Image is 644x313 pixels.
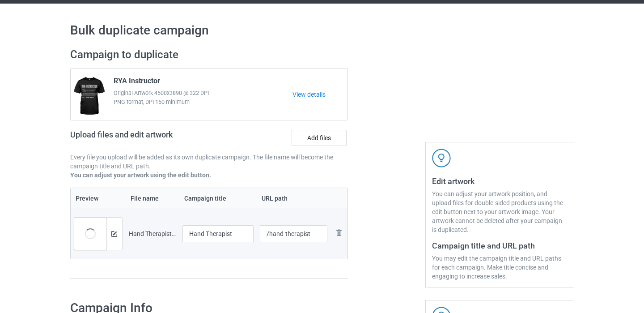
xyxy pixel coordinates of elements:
h2: Campaign to duplicate [70,48,348,62]
th: Campaign title [179,188,257,209]
div: You can adjust your artwork position, and upload files for double-sided products using the edit b... [432,189,568,234]
img: svg+xml;base64,PD94bWwgdmVyc2lvbj0iMS4wIiBlbmNvZGluZz0iVVRGLTgiPz4KPHN2ZyB3aWR0aD0iMTRweCIgaGVpZ2... [111,231,117,237]
th: Preview [71,188,126,209]
th: URL path [257,188,330,209]
b: You can adjust your artwork using the edit button. [70,172,211,179]
img: svg+xml;base64,PD94bWwgdmVyc2lvbj0iMS4wIiBlbmNvZGluZz0iVVRGLTgiPz4KPHN2ZyB3aWR0aD0iMjhweCIgaGVpZ2... [334,227,344,238]
span: PNG format, DPI 150 minimum [114,98,293,107]
div: You may edit the campaign title and URL paths for each campaign. Make title concise and engaging ... [432,254,568,281]
label: Add files [292,130,347,146]
h2: Upload files and edit artwork [70,130,237,146]
span: Original Artwork 4500x3890 @ 322 DPI [114,89,293,98]
h3: Campaign title and URL path [432,240,568,251]
th: File name [126,188,179,209]
a: View details [292,90,347,99]
h3: Edit artwork [432,176,568,186]
img: svg+xml;base64,PD94bWwgdmVyc2lvbj0iMS4wIiBlbmNvZGluZz0iVVRGLTgiPz4KPHN2ZyB3aWR0aD0iNDJweCIgaGVpZ2... [432,149,451,167]
h1: Bulk duplicate campaign [70,22,574,39]
span: RYA Instructor [114,77,160,89]
p: Every file you upload will be added as its own duplicate campaign. The file name will become the ... [70,153,348,171]
div: Hand Therapist.png [129,229,176,238]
